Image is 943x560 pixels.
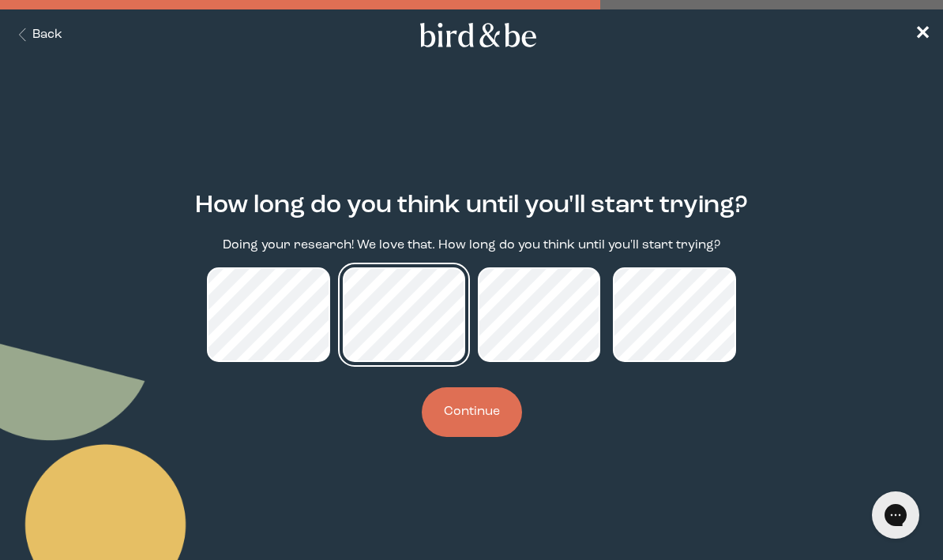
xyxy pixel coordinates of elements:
h2: How long do you think until you'll start trying? [195,188,748,224]
iframe: Gorgias live chat messenger [864,486,927,544]
a: ✕ [915,21,930,49]
p: Doing your research! We love that. How long do you think until you'll start trying? [223,237,720,255]
button: Continue [422,387,522,437]
span: ✕ [915,25,930,44]
button: Back Button [13,26,62,44]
